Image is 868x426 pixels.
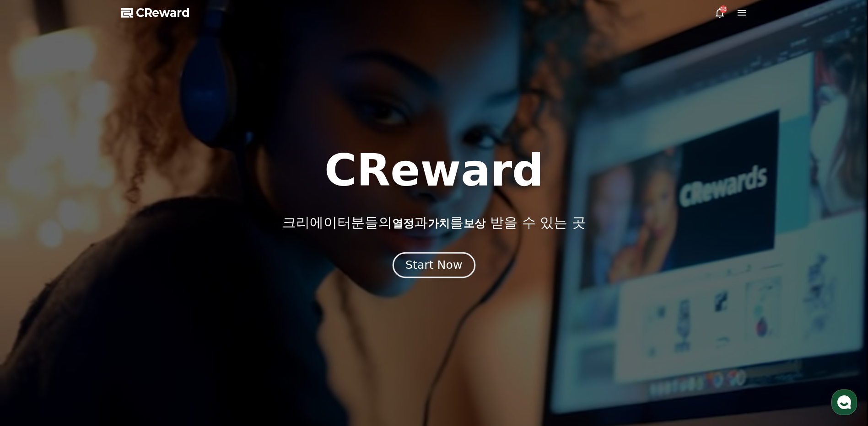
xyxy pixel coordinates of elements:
a: 대화 [60,290,118,313]
div: 48 [720,5,727,13]
h1: CReward [324,149,544,192]
div: Start Now [405,257,462,273]
a: 홈 [3,290,60,313]
a: 48 [714,7,725,18]
span: 홈 [29,304,34,311]
p: 크리에이터분들의 과 를 받을 수 있는 곳 [282,214,585,231]
a: 설정 [118,290,176,313]
span: 열정 [392,217,414,230]
button: Start Now [393,252,475,278]
span: 대화 [84,304,95,311]
span: 설정 [141,304,152,311]
a: Start Now [394,262,474,271]
a: CReward [121,5,190,20]
span: CReward [136,5,190,20]
span: 보상 [464,217,485,230]
span: 가치 [428,217,450,230]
